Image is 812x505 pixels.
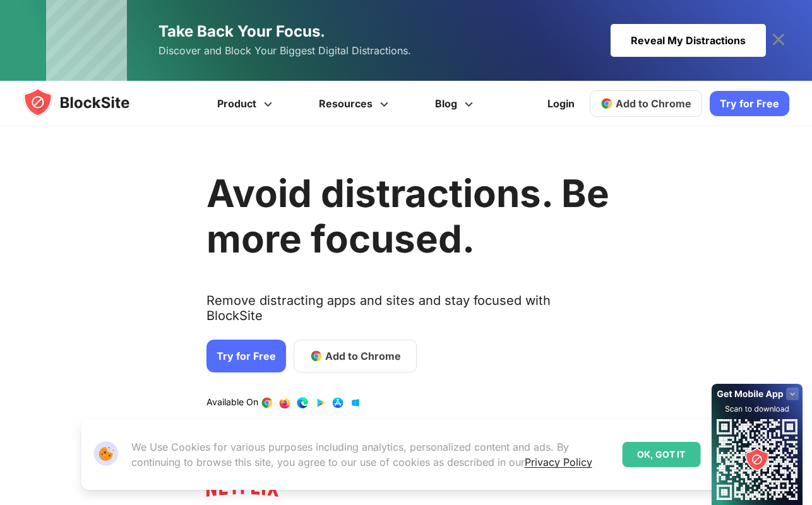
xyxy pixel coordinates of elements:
a: Add to Chrome [590,90,702,117]
a: Privacy Policy [525,456,592,468]
text: Remove distracting apps and sites and stay focused with BlockSite [206,293,609,333]
a: Add to Chrome [294,340,417,372]
a: Resources [297,81,414,126]
span: Add to Chrome [616,97,691,110]
span: Take Back Your Focus. [158,22,325,40]
img: chrome-icon.svg [600,97,613,110]
span: Discover and Block Your Biggest Digital Distractions. [158,42,411,60]
div: OK, GOT IT [622,442,700,467]
img: blocksite-icon.5d769676.svg [23,87,154,117]
a: Login [540,88,582,119]
a: Try for Free [206,340,286,372]
h1: Avoid distractions. Be more focused. [206,170,609,261]
button: Close [707,446,724,463]
text: Available On [206,396,258,409]
div: Reveal My Distractions [611,24,766,57]
a: Product [196,81,297,126]
a: Blog [414,81,498,126]
p: We Use Cookies for various purposes including analytics, personalized content and ads. By continu... [131,439,612,470]
span: Add to Chrome [325,348,401,364]
a: Try for Free [710,91,789,116]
